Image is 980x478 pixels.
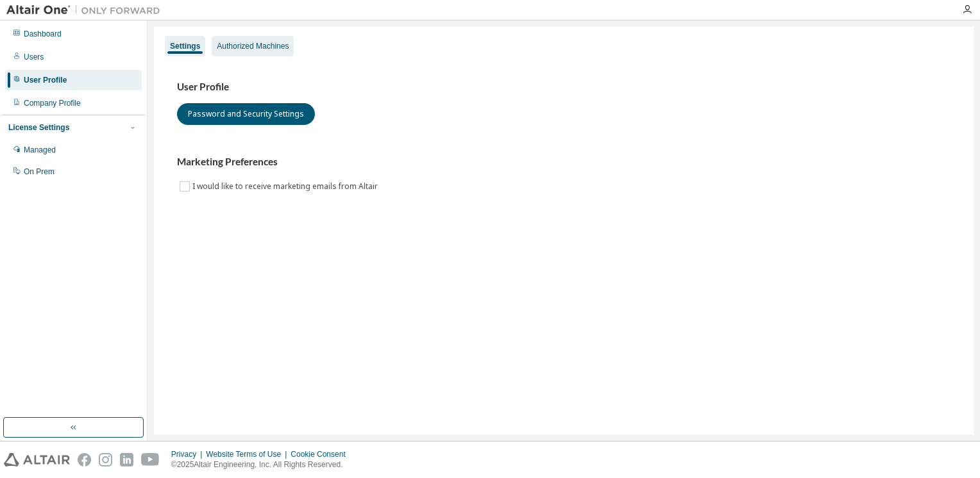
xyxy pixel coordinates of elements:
h3: Marketing Preferences [177,156,950,169]
label: I would like to receive marketing emails from Altair [192,179,380,194]
div: Authorized Machines [217,41,289,51]
div: Dashboard [24,29,62,39]
div: License Settings [8,122,69,133]
img: instagram.svg [99,453,112,466]
div: Managed [24,145,56,155]
div: Website Terms of Use [206,449,291,459]
button: Password and Security Settings [177,103,315,125]
div: Settings [170,41,200,51]
img: altair_logo.svg [4,453,70,466]
div: Company Profile [24,98,81,108]
div: User Profile [24,75,67,85]
div: Cookie Consent [291,449,353,459]
img: linkedin.svg [120,453,133,466]
img: Altair One [6,4,167,17]
div: Privacy [171,449,206,459]
div: On Prem [24,167,55,177]
h3: User Profile [177,81,950,94]
p: © 2025 Altair Engineering, Inc. All Rights Reserved. [171,459,353,470]
img: youtube.svg [141,453,160,466]
img: facebook.svg [78,453,91,466]
div: Users [24,52,44,62]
